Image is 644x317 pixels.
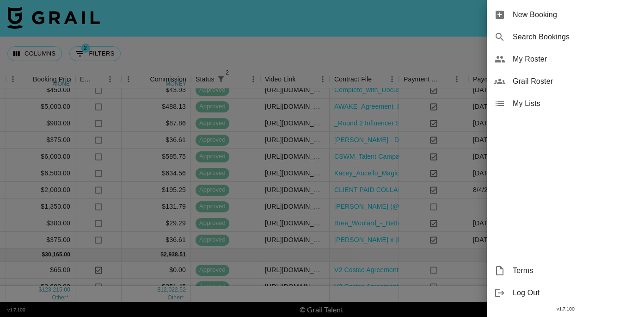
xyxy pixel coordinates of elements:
span: My Roster [513,54,637,65]
span: Log Out [513,287,637,298]
div: New Booking [487,4,644,26]
div: My Roster [487,48,644,70]
div: Terms [487,260,644,282]
div: Grail Roster [487,70,644,93]
div: Search Bookings [487,26,644,48]
span: My Lists [513,98,637,109]
div: My Lists [487,93,644,115]
span: New Booking [513,9,637,20]
span: Search Bookings [513,31,637,43]
span: Grail Roster [513,76,637,87]
div: Log Out [487,282,644,304]
div: v 1.7.100 [487,304,644,314]
span: Terms [513,265,637,276]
